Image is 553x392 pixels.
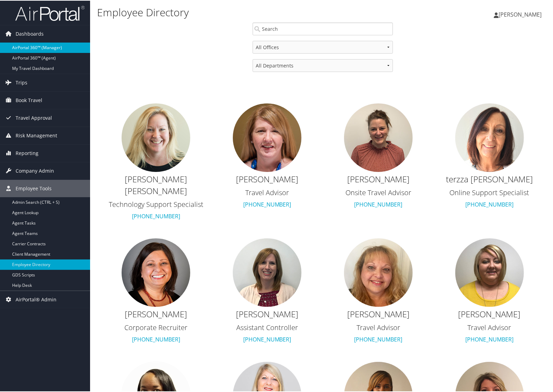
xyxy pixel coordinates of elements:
[16,290,56,308] span: AirPortal® Admin
[16,126,57,144] span: Risk Management
[121,237,191,307] img: cherise-benson.jpg
[455,237,524,307] img: mandi-bollinger.jpg
[437,308,542,319] h2: [PERSON_NAME]
[344,102,413,172] img: venessa-alvey.jpg
[243,335,291,343] a: [PHONE_NUMBER]
[232,237,302,307] img: wendy-black.jpg
[437,173,542,184] h2: terzza [PERSON_NAME]
[354,335,402,343] a: [PHONE_NUMBER]
[253,22,393,35] input: Search
[499,10,542,18] span: [PERSON_NAME]
[16,162,54,179] span: Company Admin
[104,322,208,332] h3: Corporate Recruiter
[16,25,44,42] span: Dashboards
[354,200,402,208] a: [PHONE_NUMBER]
[16,144,38,161] span: Reporting
[344,237,413,307] img: lanea-blosser.jpg
[215,322,319,332] h3: Assistant Controller
[437,187,542,197] h3: Online Support Specialist
[132,212,180,219] a: [PHONE_NUMBER]
[465,335,513,343] a: [PHONE_NUMBER]
[16,109,52,126] span: Travel Approval
[104,308,208,319] h2: [PERSON_NAME]
[15,4,85,21] img: airportal-logo.png
[326,322,431,332] h3: Travel Advisor
[121,102,191,172] img: sara-adams.jpg
[494,3,548,24] a: [PERSON_NAME]
[132,335,180,343] a: [PHONE_NUMBER]
[232,102,302,172] img: donna-alford.jpg
[326,308,431,319] h2: [PERSON_NAME]
[97,4,398,19] h1: Employee Directory
[326,187,431,197] h3: Onsite Travel Advisor
[215,173,319,184] h2: [PERSON_NAME]
[215,308,319,319] h2: [PERSON_NAME]
[455,102,524,172] img: terry-aston.jpg
[465,200,513,208] a: [PHONE_NUMBER]
[326,173,431,184] h2: [PERSON_NAME]
[16,73,27,91] span: Trips
[104,173,208,196] h2: [PERSON_NAME] [PERSON_NAME]
[16,179,52,197] span: Employee Tools
[16,91,42,108] span: Book Travel
[215,187,319,197] h3: Travel Advisor
[104,199,208,209] h3: Technology Support Specialist
[243,200,291,208] a: [PHONE_NUMBER]
[437,322,542,332] h3: Travel Advisor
